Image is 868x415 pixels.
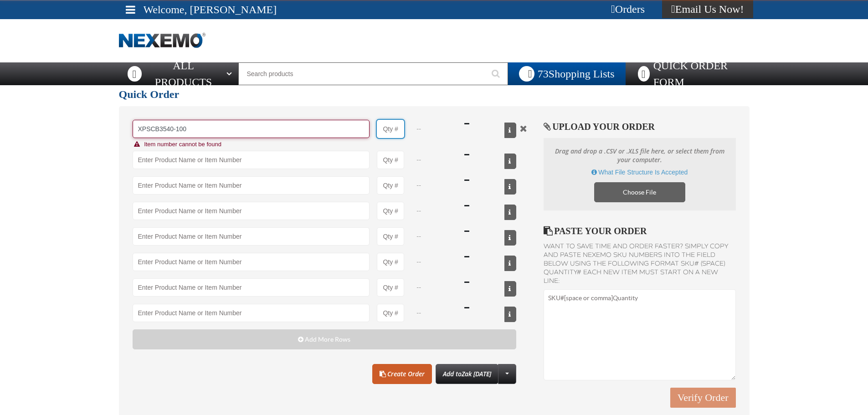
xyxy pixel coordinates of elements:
[504,154,516,169] button: View All Prices
[504,256,516,271] button: View All Prices
[485,62,508,85] button: Start Searching
[305,336,350,343] span: Add More Rows
[498,364,516,384] a: More Actions
[504,205,516,220] button: View All Prices
[144,141,221,148] span: Item number cannot be found
[119,88,180,100] span: Quick Order
[133,120,370,138] input: Product
[133,151,370,169] : Product
[544,242,735,285] label: Want to save time and order faster? Simply copy and paste NEXEMO SKU numbers into the field below...
[377,202,404,220] input: Product Quantity
[377,304,404,322] input: Product Quantity
[377,253,404,271] input: Product Quantity
[377,278,404,297] input: Product Quantity
[119,33,205,49] a: Home
[538,68,549,80] strong: 73
[133,278,370,297] : Product
[145,57,221,90] span: All Products
[462,369,491,378] span: Zak [DATE]
[518,123,529,133] button: Remove the current row
[594,182,685,202] label: Choose CSV, XLSX or ODS file to import multiple products. Opens a popup
[626,62,753,85] a: Quick Order Form
[553,147,726,164] p: Drag and drop a .CSV or .XLS file here, or select them from your computer.
[223,62,238,85] button: Open All Products pages
[377,227,404,246] input: Product Quantity
[238,62,508,85] input: Search
[538,68,615,80] span: Shopping Lists
[377,151,404,169] input: Product Quantity
[133,329,517,349] button: Add More Rows
[508,62,626,85] button: You have 73 Shopping Lists. Open to view details
[504,230,516,246] button: View All Prices
[544,224,735,238] h2: Paste Your Order
[591,168,688,177] a: Get Directions of how to import multiple products using an CSV, XLSX or ODS file. Opens a popup
[544,120,735,133] h2: Upload Your Order
[504,281,516,297] button: View All Prices
[504,123,516,138] button: View All Prices
[377,120,404,138] input: Product Quantity
[436,364,498,384] button: Add toZak [DATE]
[504,307,516,322] button: View All Prices
[443,369,491,378] span: Add to
[504,179,516,195] button: View All Prices
[133,176,370,195] : Product
[377,176,404,195] input: Product Quantity
[133,227,370,246] : Product
[119,33,205,49] img: Nexemo logo
[133,304,370,322] : Product
[133,253,370,271] : Product
[133,202,370,220] : Product
[372,364,432,384] a: Create Order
